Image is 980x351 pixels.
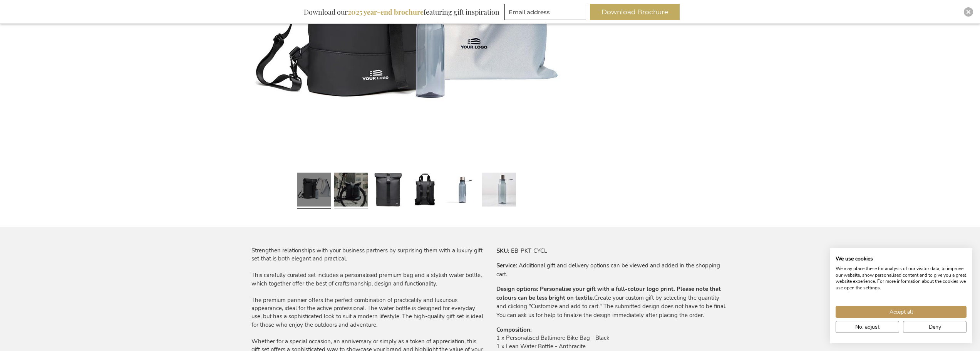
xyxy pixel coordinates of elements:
[496,285,721,301] strong: Personalise your gift with a full-colour logo print. Please note that colours can be less bright ...
[297,170,331,212] a: Cyclist's Gift Set
[504,4,586,20] input: Email address
[334,170,368,212] a: Cyclist's Gift Set
[836,321,899,333] button: Adjust cookie preferences
[836,265,967,291] p: We may place these for analysis of our visitor data, to improve our website, show personalised co...
[890,308,913,316] span: Accept all
[903,321,967,333] button: Deny all cookies
[300,4,503,20] div: Download our featuring gift inspiration
[590,4,680,20] button: Download Brochure
[929,323,941,331] span: Deny
[504,4,588,22] form: marketing offers and promotions
[408,170,442,212] a: Cyclist's Gift Set
[445,170,479,212] a: Cyclist's Gift Set
[482,170,516,212] a: Cyclist's Gift Set
[836,255,967,262] h2: We use cookies
[966,10,971,14] img: Close
[836,306,967,318] button: Accept all cookies
[371,170,405,212] a: Cyclist's Gift Set
[348,7,424,17] b: 2025 year-end brochure
[964,7,973,17] div: Close
[855,323,879,331] span: No, adjust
